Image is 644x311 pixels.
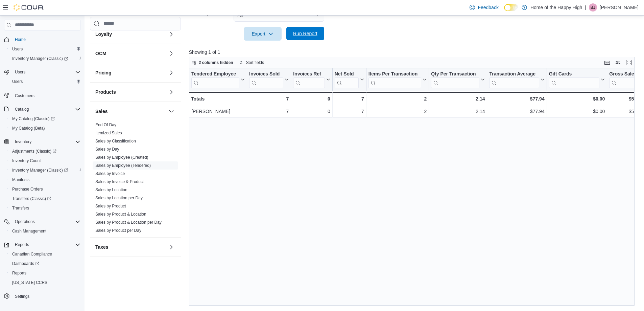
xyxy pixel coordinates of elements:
div: Tendered Employee [191,71,239,77]
a: Sales by Location per Day [95,196,143,200]
button: Catalog [1,105,83,114]
span: Cash Management [12,228,46,234]
span: Dashboards [9,260,80,268]
button: Products [95,89,166,95]
div: 0 [293,95,330,103]
span: Users [12,79,23,84]
span: Sort fields [246,60,264,65]
span: My Catalog (Classic) [12,116,55,121]
div: $77.94 [489,95,544,103]
a: Sales by Invoice [95,171,125,176]
span: Canadian Compliance [12,251,52,257]
span: Inventory Manager (Classic) [9,54,80,63]
div: 2 [368,107,427,115]
h3: Pricing [95,69,111,76]
div: $77.94 [489,107,544,115]
a: Sales by Invoice & Product [95,179,144,184]
div: Tendered Employee [191,71,239,88]
button: Taxes [95,244,166,250]
span: Users [9,77,80,86]
a: Canadian Compliance [9,250,55,258]
button: Users [1,67,83,77]
input: Dark Mode [504,4,518,11]
button: Products [167,88,175,96]
div: Transaction Average [489,71,539,88]
div: Items Per Transaction [368,71,421,88]
button: Reports [1,240,83,249]
div: 2.14 [431,107,485,115]
span: Cash Management [9,227,80,235]
button: Customers [1,90,83,100]
p: Home of the Happy High [530,3,582,12]
span: Sales by Product [95,203,126,209]
span: Reports [12,270,26,276]
span: Sales by Product & Location [95,212,146,217]
a: [US_STATE] CCRS [9,279,50,287]
span: Users [12,68,80,76]
div: Qty Per Transaction [431,71,479,77]
button: Export [244,27,282,41]
a: Transfers [9,204,32,212]
div: Gross Sales [609,71,640,88]
button: Home [1,35,83,44]
div: Invoices Ref [293,71,325,88]
div: Totals [191,95,245,103]
a: Customers [12,92,37,100]
a: Cash Management [9,227,49,235]
span: Users [12,46,23,52]
button: 2 columns hidden [189,59,236,67]
span: Dark Mode [504,11,504,12]
a: Inventory Manager (Classic) [7,165,83,175]
span: Purchase Orders [9,185,80,193]
a: Sales by Product & Location [95,212,146,217]
a: Reports [9,269,29,277]
button: Enter fullscreen [625,59,633,67]
button: Sales [167,107,175,115]
span: Settings [12,292,80,301]
a: Adjustments (Classic) [9,147,59,155]
button: Transfers [7,203,83,213]
button: Users [7,44,83,54]
div: $0.00 [549,107,605,115]
button: Run Report [286,27,324,40]
div: $0.00 [549,95,605,103]
div: 7 [249,95,289,103]
span: Catalog [15,107,29,112]
a: Settings [12,292,32,301]
button: My Catalog (Beta) [7,124,83,133]
span: Inventory Manager (Classic) [12,168,68,173]
span: Operations [15,219,35,224]
a: Transfers (Classic) [7,194,83,203]
p: Showing 1 of 1 [189,49,639,55]
a: Itemized Sales [95,131,122,135]
span: Adjustments (Classic) [12,149,56,154]
span: Sales by Location per Day [95,195,143,201]
span: Settings [15,294,29,299]
button: Gift Cards [549,71,605,88]
a: Manifests [9,176,32,184]
button: Operations [12,218,38,226]
span: Sales by Classification [95,138,136,144]
img: Cova [14,4,44,11]
span: Reports [12,241,80,249]
a: Inventory Count [9,157,44,165]
span: Customers [15,93,34,98]
a: Home [12,36,28,44]
span: Home [12,35,80,44]
button: Pricing [167,69,175,77]
span: Inventory Count [12,158,41,163]
a: Sales by Location [95,187,127,192]
a: Sales by Employee (Created) [95,155,148,160]
button: Transaction Average [489,71,544,88]
span: BJ [591,3,595,12]
span: Transfers [9,204,80,212]
span: Transfers (Classic) [9,195,80,203]
p: [PERSON_NAME] [600,3,639,12]
button: Net Sold [334,71,364,88]
button: Tendered Employee [191,71,245,88]
h3: Products [95,89,116,95]
span: Catalog [12,105,80,113]
div: Net Sold [334,71,358,77]
div: 2 [368,95,427,103]
a: Feedback [467,1,501,14]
